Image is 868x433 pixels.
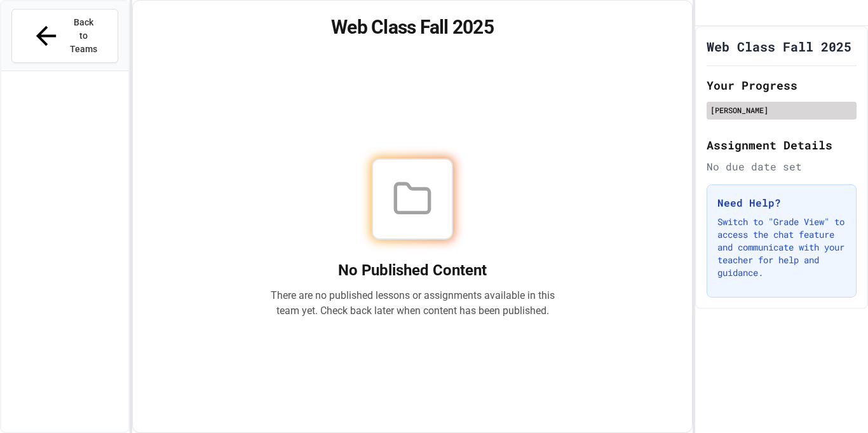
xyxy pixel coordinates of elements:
[270,288,555,319] p: There are no published lessons or assignments available in this team yet. Check back later when c...
[707,159,857,174] div: No due date set
[270,260,555,280] h2: No Published Content
[148,16,677,39] h1: Web Class Fall 2025
[11,9,118,63] button: Back to Teams
[707,38,851,55] h1: Web Class Fall 2025
[710,104,853,116] div: [PERSON_NAME]
[69,16,98,56] span: Back to Teams
[717,195,846,210] h3: Need Help?
[717,216,846,279] p: Switch to "Grade View" to access the chat feature and communicate with your teacher for help and ...
[707,76,857,94] h2: Your Progress
[707,136,857,154] h2: Assignment Details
